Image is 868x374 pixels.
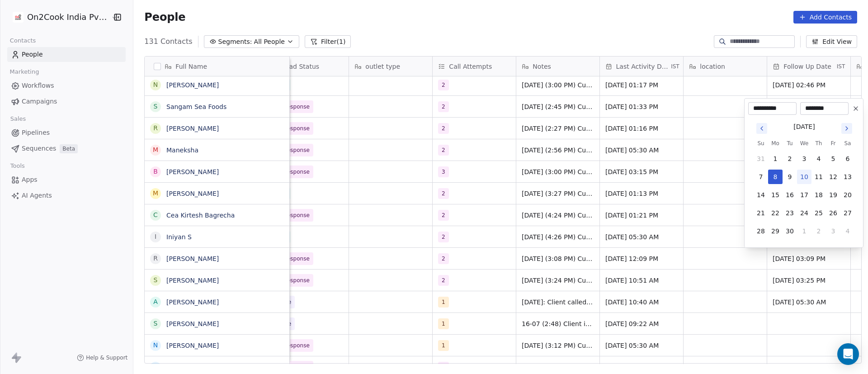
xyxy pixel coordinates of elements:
[826,170,840,184] button: 12
[797,170,811,184] button: 10
[768,224,783,238] button: 29
[826,151,840,166] button: 5
[768,188,783,202] button: 15
[755,122,768,135] button: Go to previous month
[768,151,783,166] button: 1
[754,170,768,184] button: 7
[768,139,783,148] th: Monday
[783,188,797,202] button: 16
[783,151,797,166] button: 2
[768,206,783,220] button: 22
[840,188,855,202] button: 20
[768,170,783,184] button: 8
[811,224,826,238] button: 2
[797,206,811,220] button: 24
[840,170,855,184] button: 13
[783,224,797,238] button: 30
[754,224,768,238] button: 28
[811,206,826,220] button: 25
[754,188,768,202] button: 14
[797,139,811,148] th: Wednesday
[797,151,811,166] button: 3
[840,139,855,148] th: Saturday
[783,206,797,220] button: 23
[811,188,826,202] button: 18
[754,206,768,220] button: 21
[811,139,826,148] th: Thursday
[754,139,768,148] th: Sunday
[783,139,797,148] th: Tuesday
[840,122,853,135] button: Go to next month
[783,170,797,184] button: 9
[811,170,826,184] button: 11
[811,151,826,166] button: 4
[826,188,840,202] button: 19
[840,206,855,220] button: 27
[793,122,815,132] div: [DATE]
[826,139,840,148] th: Friday
[840,151,855,166] button: 6
[797,188,811,202] button: 17
[754,151,768,166] button: 31
[797,224,811,238] button: 1
[826,224,840,238] button: 3
[840,224,855,238] button: 4
[826,206,840,220] button: 26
